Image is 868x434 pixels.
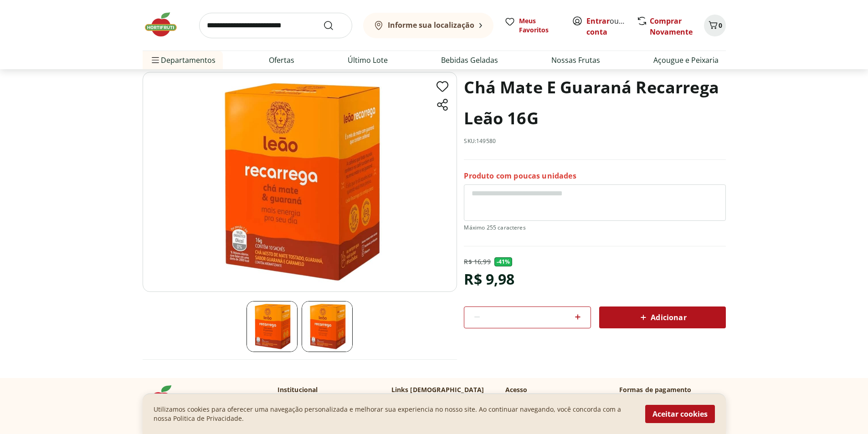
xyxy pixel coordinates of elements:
button: Submit Search [323,20,345,31]
p: Produto com poucas unidades [464,171,576,181]
a: Último Lote [348,55,388,66]
input: search [199,13,352,38]
button: Aceitar cookies [645,405,715,423]
a: Bebidas Geladas [441,55,498,66]
p: Links [DEMOGRAPHIC_DATA] [391,385,484,394]
span: - 41 % [494,257,513,266]
button: Informe sua localização [363,13,493,38]
p: Acesso [505,385,528,394]
img: Principal [143,72,457,292]
span: ou [586,15,627,37]
p: SKU: 149580 [464,138,496,145]
b: Informe sua localização [388,20,474,30]
div: R$ 9,98 [464,266,514,292]
a: Nossas Frutas [551,55,600,66]
span: Departamentos [150,49,216,71]
a: Açougue e Peixaria [653,55,719,66]
span: 0 [719,21,722,30]
img: Hortifruti [143,11,188,38]
button: Carrinho [704,15,726,36]
p: Utilizamos cookies para oferecer uma navegação personalizada e melhorar sua experiencia no nosso ... [154,405,634,423]
span: Adicionar [638,312,686,323]
a: Comprar Novamente [650,16,693,37]
img: Hortifruti [143,385,188,413]
h1: Chá Mate E Guaraná Recarrega Leão 16G [464,72,725,134]
a: Entrar [586,16,610,26]
span: Meus Favoritos [519,16,561,35]
a: Criar conta [586,16,637,37]
img: Principal [247,301,298,352]
p: Formas de pagamento [619,385,726,394]
button: Adicionar [599,306,726,328]
a: Ofertas [269,55,294,66]
a: Meus Favoritos [504,16,561,35]
button: Menu [150,49,161,71]
img: Principal [302,301,353,352]
p: Institucional [277,385,318,394]
p: R$ 16,99 [464,257,490,266]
